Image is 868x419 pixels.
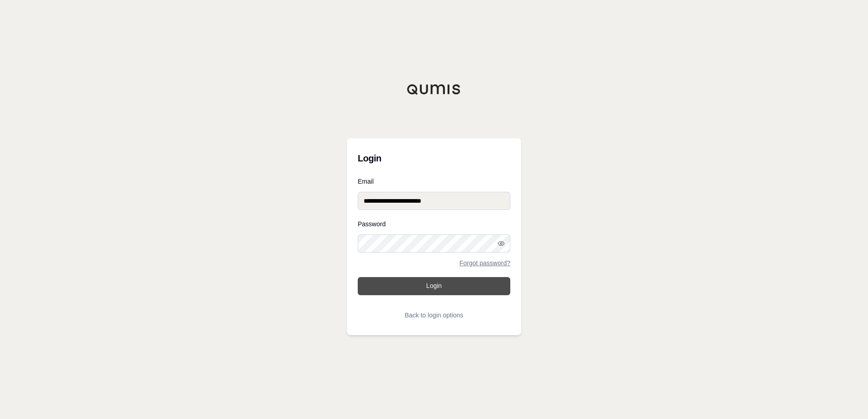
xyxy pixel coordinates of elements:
label: Email [358,178,510,185]
label: Password [358,221,510,227]
a: Forgot password? [459,260,510,266]
button: Login [358,277,510,295]
button: Back to login options [358,306,510,324]
h3: Login [358,149,510,167]
img: Qumis [407,84,461,95]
